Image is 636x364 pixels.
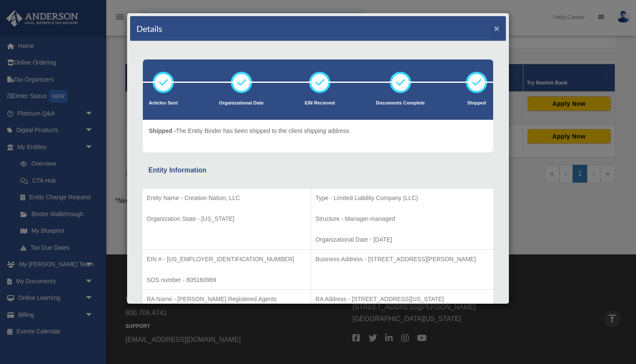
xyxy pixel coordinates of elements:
[305,99,335,107] p: EIN Recieved
[149,99,178,107] p: Articles Sent
[494,24,500,33] button: ×
[149,127,176,134] span: Shipped -
[315,234,489,245] p: Organizational Date - [DATE]
[315,214,489,224] p: Structure - Manager-managed
[148,164,488,176] div: Entity Information
[315,193,489,203] p: Type - Limited Liability Company (LLC)
[376,99,425,107] p: Documents Complete
[147,275,307,285] p: SOS number - 805160989
[149,126,351,136] p: The Entity Binder has been shipped to the client shipping address.
[315,254,489,265] p: Business Address - [STREET_ADDRESS][PERSON_NAME]
[219,99,264,107] p: Organizational Date
[466,99,487,107] p: Shipped
[147,294,307,305] p: RA Name - [PERSON_NAME] Registered Agents
[315,294,489,305] p: RA Address - [STREET_ADDRESS][US_STATE]
[147,193,307,203] p: Entity Name - Creation Nation, LLC
[147,214,307,224] p: Organization State - [US_STATE]
[147,254,307,265] p: EIN # - [US_EMPLOYER_IDENTIFICATION_NUMBER]
[136,23,162,34] h4: Details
